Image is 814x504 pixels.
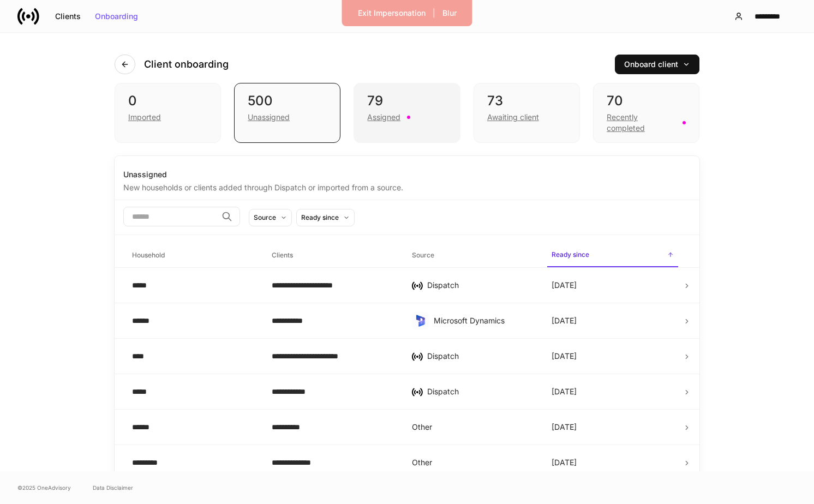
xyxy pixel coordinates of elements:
span: Household [128,244,259,267]
img: sIOyOZvWb5kUEAwh5D03bPzsWHrUXBSdsWHDhg8Ma8+nBQBvlija69eFAv+snJUCyn8AqO+ElBnIpgMAAAAASUVORK5CYII= [414,314,427,327]
div: Blur [442,9,457,17]
div: Dispatch [427,386,534,397]
button: Blur [435,4,464,22]
div: New households or clients added through Dispatch or imported from a source. [123,180,691,193]
p: [DATE] [552,457,577,468]
div: Awaiting client [487,112,539,123]
h6: Clients [272,250,293,260]
div: Dispatch [427,351,534,362]
a: Data Disclaimer [93,483,133,492]
span: Clients [267,244,398,267]
div: Onboarding [95,13,138,20]
h6: Ready since [552,249,589,260]
div: Source [254,212,276,223]
td: Other [403,410,543,445]
div: Microsoft Dynamics [434,315,534,326]
span: © 2025 OneAdvisory [17,483,71,492]
h6: Source [412,250,434,260]
div: Dispatch [427,280,534,291]
p: [DATE] [552,422,577,433]
div: 500Unassigned [234,83,340,143]
button: Exit Impersonation [351,4,433,22]
button: Source [249,209,292,226]
div: Recently completed [607,112,676,134]
p: [DATE] [552,315,577,326]
div: 70Recently completed [593,83,699,143]
div: 79Assigned [354,83,460,143]
div: 79 [367,92,446,110]
div: Imported [128,112,161,123]
h4: Client onboarding [144,58,229,71]
p: [DATE] [552,386,577,397]
div: 0Imported [115,83,221,143]
div: Unassigned [248,112,290,123]
p: [DATE] [552,351,577,362]
p: [DATE] [552,280,577,291]
h6: Household [132,250,165,260]
div: Clients [55,13,81,20]
div: Exit Impersonation [358,9,426,17]
div: Ready since [301,212,339,223]
div: 70 [607,92,686,110]
div: Assigned [367,112,400,123]
div: 73Awaiting client [474,83,580,143]
button: Onboard client [615,55,699,74]
button: Ready since [296,209,355,226]
button: Clients [48,8,88,25]
div: Unassigned [123,169,691,180]
div: Onboard client [624,61,690,68]
div: 0 [128,92,207,110]
button: Onboarding [88,8,145,25]
div: 500 [248,92,327,110]
span: Ready since [547,244,678,267]
span: Source [408,244,538,267]
td: Other [403,445,543,481]
div: 73 [487,92,566,110]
